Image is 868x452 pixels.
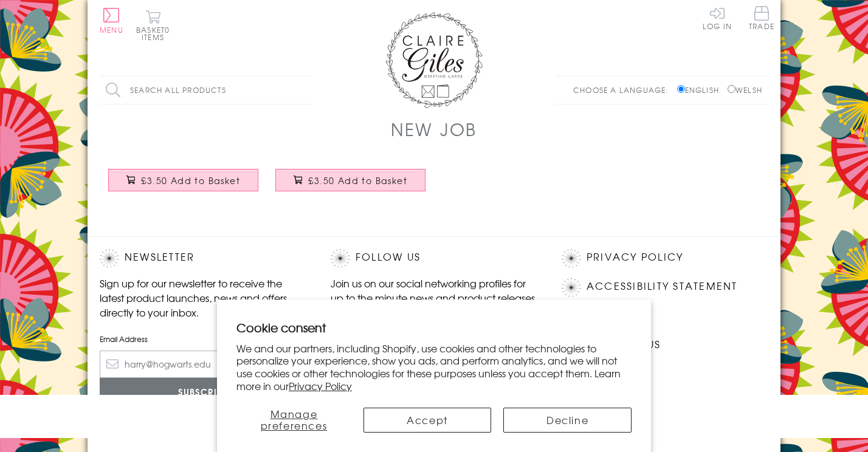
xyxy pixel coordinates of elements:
[100,378,306,405] input: Subscribe
[587,278,738,295] a: Accessibility Statement
[136,10,170,41] button: Basket0 items
[363,408,492,433] button: Accept
[142,24,170,43] span: 0 items
[100,276,306,320] p: Sign up for our newsletter to receive the latest product launches, news and offers directly to yo...
[503,408,632,433] button: Decline
[331,249,537,267] h2: Follow Us
[728,85,735,93] input: Welsh
[749,6,774,30] span: Trade
[308,174,407,187] span: £3.50 Add to Basket
[267,160,434,212] a: New Job Card, Good Luck, Embellished with a padded star £3.50 Add to Basket
[573,84,675,95] p: Choose a language:
[728,84,762,95] label: Welsh
[587,249,683,265] a: Privacy Policy
[236,408,351,433] button: Manage preferences
[331,276,537,320] p: Join us on our social networking profiles for up to the minute news and product releases the mome...
[749,6,774,32] a: Trade
[385,12,483,108] img: Claire Giles Greetings Cards
[100,334,306,344] label: Email Address
[100,160,267,212] a: New Job Card, Blue Stars, Good Luck, padded star embellished £3.50 Add to Basket
[275,169,426,191] button: £3.50 Add to Basket
[100,8,123,33] button: Menu
[261,406,328,433] span: Manage preferences
[100,77,312,104] input: Search all products
[236,319,632,336] h2: Cookie consent
[300,77,312,104] input: Search
[703,6,732,30] a: Log In
[677,84,725,95] label: English
[141,174,240,187] span: £3.50 Add to Basket
[100,249,306,267] h2: Newsletter
[677,85,685,93] input: English
[108,169,259,191] button: £3.50 Add to Basket
[100,24,123,35] span: Menu
[289,378,352,393] a: Privacy Policy
[236,342,632,392] p: We and our partners, including Shopify, use cookies and other technologies to personalize your ex...
[391,117,477,142] h1: New Job
[100,351,306,378] input: harry@hogwarts.edu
